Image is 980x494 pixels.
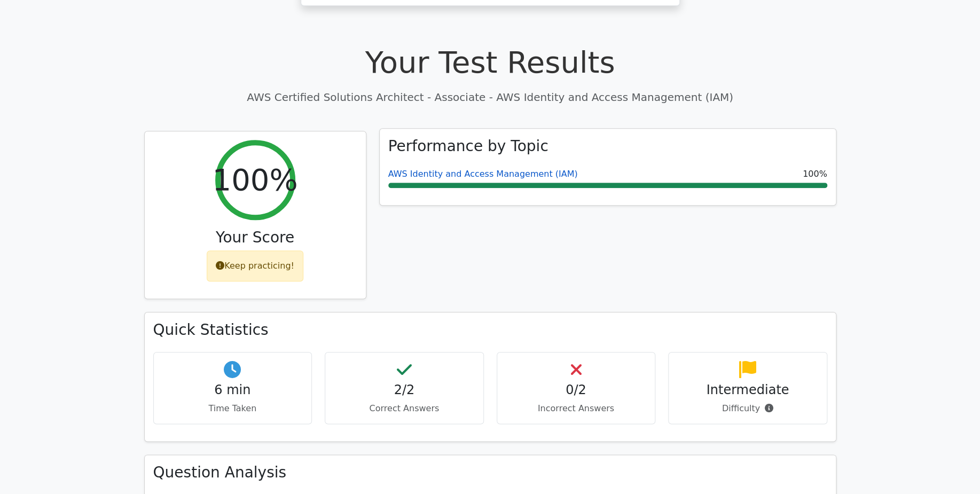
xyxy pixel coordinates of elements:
[334,382,475,398] h4: 2/2
[153,464,827,482] h3: Question Analysis
[506,382,647,398] h4: 0/2
[144,89,836,105] p: AWS Certified Solutions Architect - Associate - AWS Identity and Access Management (IAM)
[388,137,548,155] h3: Performance by Topic
[334,402,475,415] p: Correct Answers
[162,402,303,415] p: Time Taken
[153,229,357,247] h3: Your Score
[803,168,827,181] span: 100%
[506,402,647,415] p: Incorrect Answers
[162,382,303,398] h4: 6 min
[212,162,297,198] h2: 100%
[144,44,836,80] h1: Your Test Results
[207,250,303,281] div: Keep practicing!
[388,169,578,179] a: AWS Identity and Access Management (IAM)
[677,382,818,398] h4: Intermediate
[677,402,818,415] p: Difficulty
[153,321,827,339] h3: Quick Statistics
